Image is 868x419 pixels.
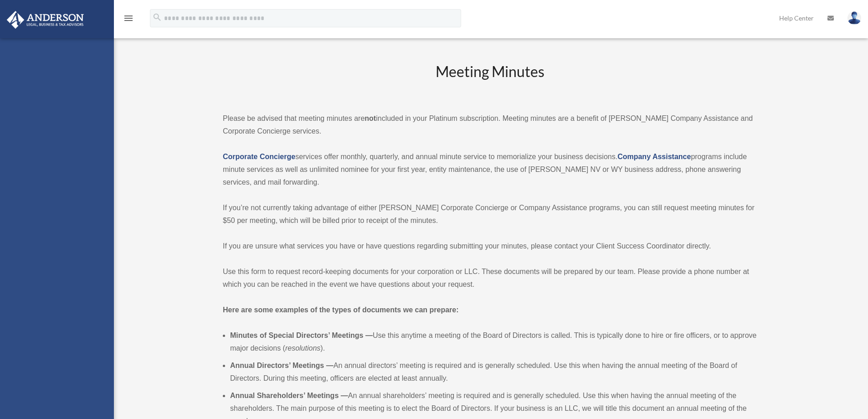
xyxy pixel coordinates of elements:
[847,11,861,25] img: User Pic
[223,112,757,138] p: Please be advised that meeting minutes are included in your Platinum subscription. Meeting minute...
[230,331,373,339] b: Minutes of Special Directors’ Meetings —
[223,265,757,291] p: Use this form to request record-keeping documents for your corporation or LLC. These documents wi...
[123,13,134,24] i: menu
[285,344,320,352] em: resolutions
[223,240,757,253] p: If you are unsure what services you have or have questions regarding submitting your minutes, ple...
[123,16,134,24] a: menu
[152,12,162,22] i: search
[230,359,757,385] li: An annual directors’ meeting is required and is generally scheduled. Use this when having the ann...
[223,153,295,160] a: Corporate Concierge
[230,329,757,355] li: Use this anytime a meeting of the Board of Directors is called. This is typically done to hire or...
[230,362,334,369] b: Annual Directors’ Meetings —
[230,392,348,399] b: Annual Shareholders’ Meetings —
[223,62,757,99] h2: Meeting Minutes
[617,153,691,160] a: Company Assistance
[223,150,757,189] p: services offer monthly, quarterly, and annual minute service to memorialize your business decisio...
[4,11,87,29] img: Anderson Advisors Platinum Portal
[223,306,459,314] strong: Here are some examples of the types of documents we can prepare:
[365,114,376,122] strong: not
[223,202,757,227] p: If you’re not currently taking advantage of either [PERSON_NAME] Corporate Concierge or Company A...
